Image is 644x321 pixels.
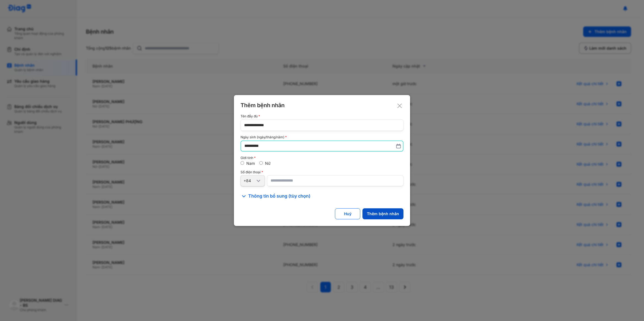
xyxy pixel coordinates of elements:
div: +84 [244,178,255,183]
div: Thêm bệnh nhân [241,102,403,109]
span: Thông tin bổ sung (tùy chọn) [248,193,310,199]
div: Ngày sinh (ngày/tháng/năm) [241,135,403,139]
div: Tên đầy đủ [241,114,403,118]
div: Số điện thoại [241,170,403,174]
button: Thêm bệnh nhân [362,208,403,219]
label: Nữ [265,161,271,166]
label: Nam [246,161,255,166]
div: Giới tính [241,156,403,160]
button: Huỷ [335,208,360,219]
div: Thêm bệnh nhân [367,211,399,216]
